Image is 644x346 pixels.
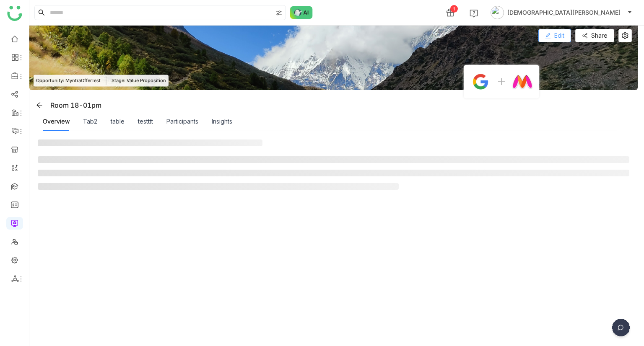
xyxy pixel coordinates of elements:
[610,319,631,340] img: dsr-chat-floating.svg
[575,29,614,42] button: Share
[470,9,478,18] img: help.svg
[489,6,634,19] button: [DEMOGRAPHIC_DATA][PERSON_NAME]
[507,8,621,17] span: [DEMOGRAPHIC_DATA][PERSON_NAME]
[491,6,504,19] img: avatar
[112,77,166,84] span: Stage: Value Proposition
[138,117,153,126] div: testttt
[111,117,125,126] div: table
[212,117,232,126] div: Insights
[166,117,198,126] div: Participants
[538,29,571,42] button: Edit
[275,10,282,16] img: search-type.svg
[591,31,608,40] span: Share
[450,5,458,13] div: 1
[43,117,70,126] div: Overview
[33,98,101,112] div: Room 18-01pm
[7,6,22,21] img: logo
[290,6,313,19] img: ask-buddy-normal.svg
[83,117,97,126] div: Tab2
[554,31,564,40] span: Edit
[36,77,101,84] span: Opportunity: MyntraOfferTest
